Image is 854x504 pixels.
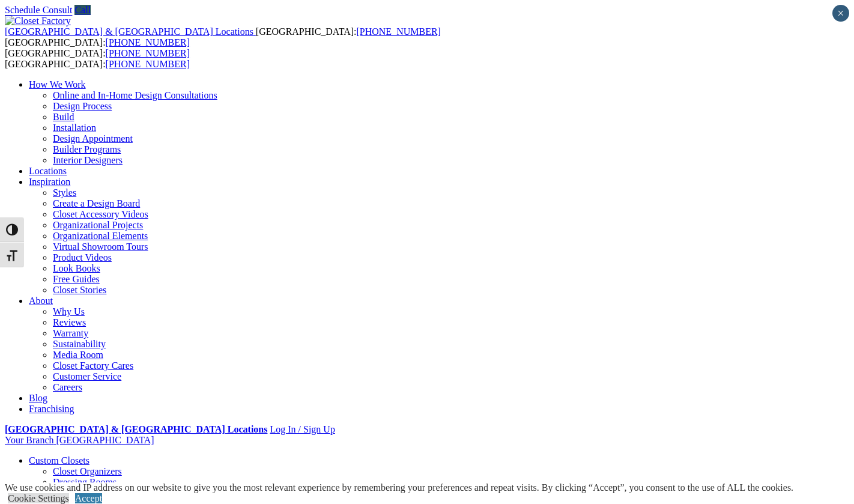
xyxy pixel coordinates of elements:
[53,155,123,165] a: Interior Designers
[5,48,190,69] span: [GEOGRAPHIC_DATA]: [GEOGRAPHIC_DATA]:
[5,435,154,445] a: Your Branch [GEOGRAPHIC_DATA]
[29,166,67,176] a: Locations
[5,482,793,493] div: We use cookies and IP address on our website to give you the most relevant experience by remember...
[56,435,154,445] span: [GEOGRAPHIC_DATA]
[75,493,102,503] a: Accept
[106,59,190,69] a: [PHONE_NUMBER]
[53,133,133,144] a: Design Appointment
[53,90,217,100] a: Online and In-Home Design Consultations
[53,187,76,198] a: Styles
[53,198,140,208] a: Create a Design Board
[5,16,71,26] img: Closet Factory
[53,263,100,273] a: Look Books
[5,5,72,15] a: Schedule Consult
[53,382,82,392] a: Careers
[29,455,89,466] a: Custom Closets
[53,144,121,154] a: Builder Programs
[53,241,148,252] a: Virtual Showroom Tours
[53,328,88,338] a: Warranty
[106,37,190,47] a: [PHONE_NUMBER]
[356,26,440,37] a: [PHONE_NUMBER]
[29,404,74,414] a: Franchising
[29,393,47,403] a: Blog
[8,493,69,503] a: Cookie Settings
[53,285,106,295] a: Closet Stories
[53,339,106,349] a: Sustainability
[5,26,441,47] span: [GEOGRAPHIC_DATA]: [GEOGRAPHIC_DATA]:
[53,274,100,284] a: Free Guides
[5,26,253,37] span: [GEOGRAPHIC_DATA] & [GEOGRAPHIC_DATA] Locations
[29,79,86,90] a: How We Work
[53,123,96,133] a: Installation
[53,209,148,219] a: Closet Accessory Videos
[29,296,53,306] a: About
[53,350,103,360] a: Media Room
[53,220,143,230] a: Organizational Projects
[53,477,117,487] a: Dressing Rooms
[270,424,335,434] a: Log In / Sign Up
[5,424,267,434] a: [GEOGRAPHIC_DATA] & [GEOGRAPHIC_DATA] Locations
[106,48,190,58] a: [PHONE_NUMBER]
[5,26,256,37] a: [GEOGRAPHIC_DATA] & [GEOGRAPHIC_DATA] Locations
[5,435,53,445] span: Your Branch
[53,101,112,111] a: Design Process
[53,231,148,241] a: Organizational Elements
[53,466,122,476] a: Closet Organizers
[29,177,70,187] a: Inspiration
[74,5,91,15] a: Call
[53,306,85,317] a: Why Us
[53,317,86,327] a: Reviews
[832,5,849,22] button: Close
[53,112,74,122] a: Build
[53,371,121,381] a: Customer Service
[53,360,133,371] a: Closet Factory Cares
[53,252,112,263] a: Product Videos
